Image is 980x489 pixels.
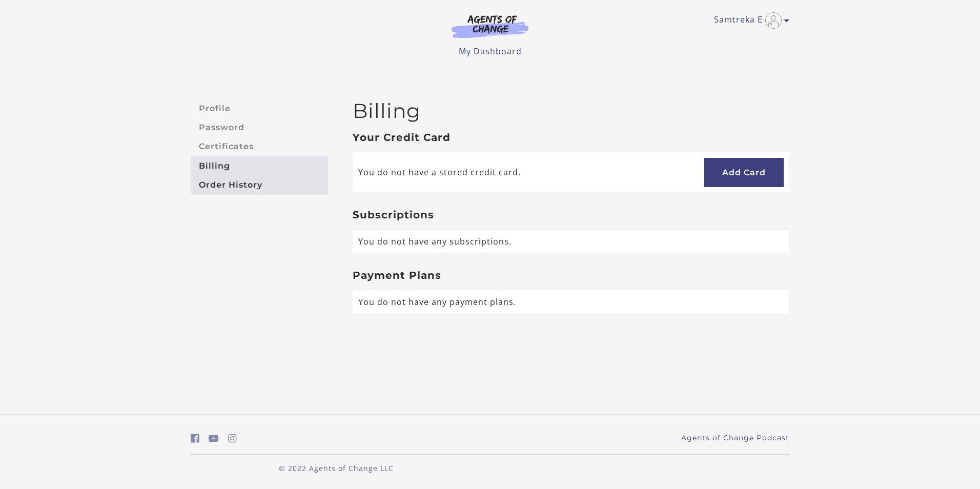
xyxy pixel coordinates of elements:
[191,434,199,443] i: https://www.facebook.com/groups/aswbtestprep (Open in a new window)
[191,156,328,175] a: Billing
[228,431,237,446] a: https://www.instagram.com/agentsofchangeprep/ (Open in a new window)
[704,158,784,187] a: Add Card
[191,175,328,194] a: Order History
[441,14,539,38] img: Agents of Change Logo
[353,269,789,281] h3: Payment Plans
[353,209,789,221] h3: Subscriptions
[714,12,784,29] a: Toggle menu
[228,434,237,443] i: https://www.instagram.com/agentsofchangeprep/ (Open in a new window)
[209,434,219,443] i: https://www.youtube.com/c/AgentsofChangeTestPrepbyMeaganMitchell (Open in a new window)
[191,137,328,156] a: Certificates
[681,433,789,443] a: Agents of Change Podcast
[191,463,482,474] p: © 2022 Agents of Change LLC
[353,152,644,192] td: You do not have a stored credit card.
[353,230,789,253] td: You do not have any subscriptions.
[191,99,328,118] a: Profile
[353,99,789,123] h2: Billing
[191,431,199,446] a: https://www.facebook.com/groups/aswbtestprep (Open in a new window)
[191,118,328,137] a: Password
[209,431,219,446] a: https://www.youtube.com/c/AgentsofChangeTestPrepbyMeaganMitchell (Open in a new window)
[459,46,522,57] a: My Dashboard
[353,290,789,314] td: You do not have any payment plans.
[353,131,789,144] h3: Your Credit Card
